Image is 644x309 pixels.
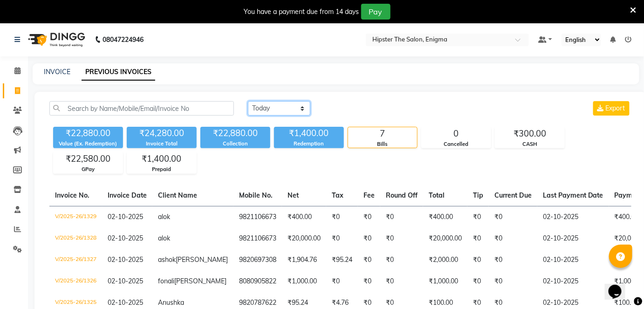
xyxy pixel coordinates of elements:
[108,191,147,199] span: Invoice Date
[288,191,299,199] span: Net
[332,191,343,199] span: Tax
[489,228,537,249] td: ₹0
[494,191,532,199] span: Current Due
[127,140,197,148] div: Invoice Total
[593,101,630,116] button: Export
[282,206,326,228] td: ₹400.00
[422,127,491,140] div: 0
[158,277,174,285] span: fonali
[282,271,326,292] td: ₹1,000.00
[49,206,102,228] td: V/2025-26/1329
[489,271,537,292] td: ₹0
[348,140,417,148] div: Bills
[200,140,270,148] div: Collection
[158,298,184,307] span: Anushka
[326,271,358,292] td: ₹0
[380,271,423,292] td: ₹0
[489,249,537,271] td: ₹0
[467,228,489,249] td: ₹0
[53,140,123,148] div: Value (Ex. Redemption)
[489,206,537,228] td: ₹0
[423,206,467,228] td: ₹400.00
[537,206,609,228] td: 02-10-2025
[274,127,344,140] div: ₹1,400.00
[358,271,380,292] td: ₹0
[282,249,326,271] td: ₹1,904.76
[467,206,489,228] td: ₹0
[495,140,564,148] div: CASH
[127,127,197,140] div: ₹24,280.00
[103,27,144,53] b: 08047224946
[174,277,226,285] span: [PERSON_NAME]
[537,228,609,249] td: 02-10-2025
[200,127,270,140] div: ₹22,880.00
[239,191,273,199] span: Mobile No.
[49,228,102,249] td: V/2025-26/1328
[274,140,344,148] div: Redemption
[158,191,197,199] span: Client Name
[82,64,155,81] a: PREVIOUS INVOICES
[326,228,358,249] td: ₹0
[244,7,359,17] div: You have a payment due from 14 days
[423,228,467,249] td: ₹20,000.00
[380,206,423,228] td: ₹0
[54,152,123,165] div: ₹22,580.00
[423,249,467,271] td: ₹2,000.00
[361,4,391,20] button: Pay
[380,228,423,249] td: ₹0
[537,271,609,292] td: 02-10-2025
[543,191,603,199] span: Last Payment Date
[423,271,467,292] td: ₹1,000.00
[233,206,282,228] td: 9821106673
[127,152,196,165] div: ₹1,400.00
[605,272,635,300] iframe: chat widget
[49,101,234,116] input: Search by Name/Mobile/Email/Invoice No
[358,249,380,271] td: ₹0
[495,127,564,140] div: ₹300.00
[53,127,123,140] div: ₹22,880.00
[233,228,282,249] td: 9821106673
[158,234,170,242] span: alok
[429,191,445,199] span: Total
[158,255,176,264] span: ashok
[386,191,418,199] span: Round Off
[108,234,143,242] span: 02-10-2025
[326,249,358,271] td: ₹95.24
[326,206,358,228] td: ₹0
[233,271,282,292] td: 8080905822
[127,165,196,173] div: Prepaid
[467,249,489,271] td: ₹0
[158,213,170,221] span: alok
[24,27,88,53] img: logo
[380,249,423,271] td: ₹0
[358,206,380,228] td: ₹0
[537,249,609,271] td: 02-10-2025
[348,127,417,140] div: 7
[108,213,143,221] span: 02-10-2025
[108,298,143,307] span: 02-10-2025
[44,68,70,76] a: INVOICE
[54,165,123,173] div: GPay
[606,104,625,112] span: Export
[422,140,491,148] div: Cancelled
[176,255,228,264] span: [PERSON_NAME]
[108,277,143,285] span: 02-10-2025
[233,249,282,271] td: 9820697308
[473,191,483,199] span: Tip
[55,191,89,199] span: Invoice No.
[49,249,102,271] td: V/2025-26/1327
[363,191,375,199] span: Fee
[467,271,489,292] td: ₹0
[282,228,326,249] td: ₹20,000.00
[108,255,143,264] span: 02-10-2025
[49,271,102,292] td: V/2025-26/1326
[358,228,380,249] td: ₹0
